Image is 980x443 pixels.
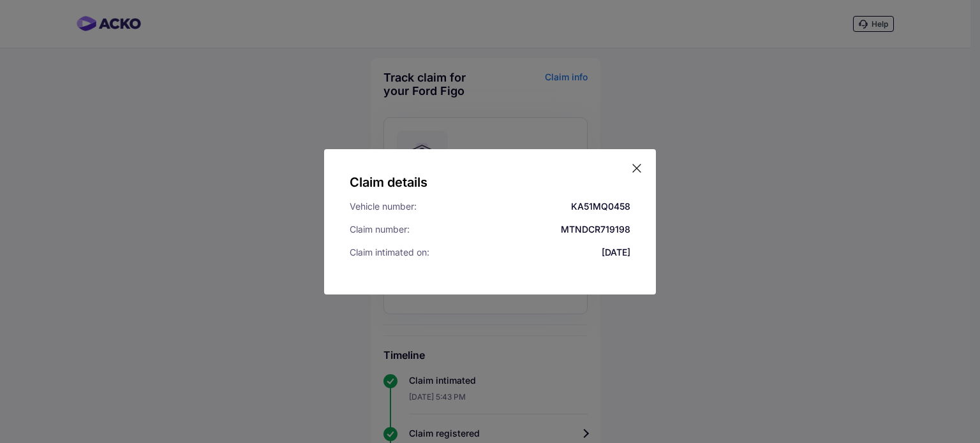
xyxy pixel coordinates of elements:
[561,223,630,236] div: MTNDCR719198
[602,246,630,259] div: [DATE]
[350,175,630,190] h5: Claim details
[571,200,630,213] div: KA51MQ0458
[350,200,417,213] div: Vehicle number:
[350,223,410,236] div: Claim number:
[350,246,429,259] div: Claim intimated on:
